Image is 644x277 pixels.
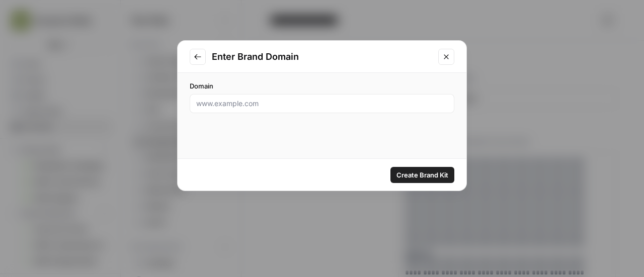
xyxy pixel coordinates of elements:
h2: Enter Brand Domain [212,50,432,64]
button: Create Brand Kit [390,167,454,183]
button: Close modal [438,49,454,65]
span: Create Brand Kit [396,170,448,180]
input: www.example.com [196,99,448,109]
button: Go to previous step [190,49,206,65]
label: Domain [190,81,454,91]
